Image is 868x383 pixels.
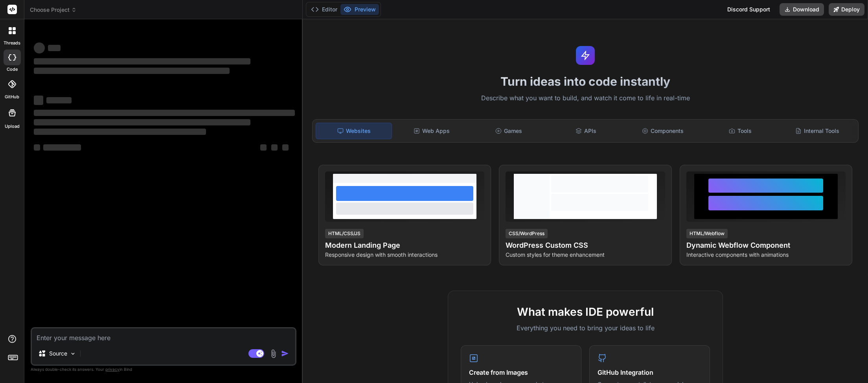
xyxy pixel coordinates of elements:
[780,123,855,139] div: Internal Tools
[34,96,43,105] span: ‌
[625,123,701,139] div: Components
[506,240,665,251] h4: WordPress Custom CSS
[598,368,702,377] h4: GitHub Integration
[548,123,623,139] div: APIs
[686,229,728,238] div: HTML/Webflow
[271,144,278,151] span: ‌
[269,349,278,358] img: attachment
[780,3,824,16] button: Download
[461,323,710,333] p: Everything you need to bring your ideas to life
[325,240,484,251] h4: Modern Landing Page
[34,144,40,151] span: ‌
[105,367,120,372] span: privacy
[308,4,340,15] button: Editor
[461,304,710,320] h2: What makes IDE powerful
[260,144,267,151] span: ‌
[469,368,573,377] h4: Create from Images
[506,229,548,238] div: CSS/WordPress
[7,66,18,73] label: code
[471,123,546,139] div: Games
[49,350,67,357] p: Source
[4,40,20,46] label: threads
[686,240,846,251] h4: Dynamic Webflow Component
[307,74,863,88] h1: Turn ideas into code instantly
[325,229,364,238] div: HTML/CSS/JS
[34,42,45,53] span: ‌
[686,251,846,259] p: Interactive components with animations
[829,3,864,16] button: Deploy
[506,251,665,259] p: Custom styles for theme enhancement
[34,119,250,125] span: ‌
[702,123,778,139] div: Tools
[282,144,289,151] span: ‌
[34,68,230,74] span: ‌
[34,110,295,116] span: ‌
[307,93,863,103] p: Describe what you want to build, and watch it come to life in real-time
[46,97,72,103] span: ‌
[70,350,76,357] img: Pick Models
[30,6,77,14] span: Choose Project
[34,129,206,135] span: ‌
[723,3,775,16] div: Discord Support
[281,350,289,357] img: icon
[316,123,392,139] div: Websites
[5,94,19,100] label: GitHub
[394,123,469,139] div: Web Apps
[5,123,20,130] label: Upload
[48,45,61,51] span: ‌
[34,58,250,64] span: ‌
[325,251,484,259] p: Responsive design with smooth interactions
[31,366,296,373] p: Always double-check its answers. Your in Bind
[43,144,81,151] span: ‌
[340,4,379,15] button: Preview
